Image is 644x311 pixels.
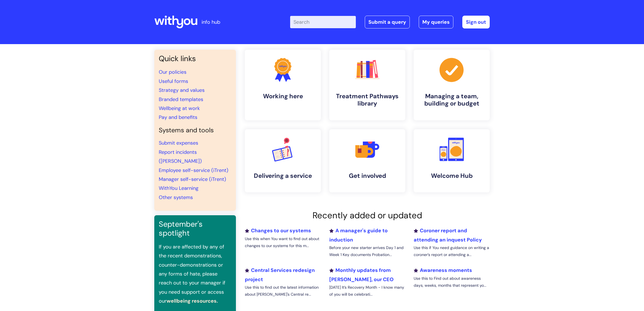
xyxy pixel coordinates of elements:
[159,114,197,121] a: Pay and benefits
[290,16,490,28] div: | -
[329,267,394,283] a: Monthly updates from [PERSON_NAME], our CEO
[329,227,388,243] a: A manager's guide to induction
[334,93,401,107] h4: Treatment Pathways library
[159,126,231,134] h4: Systems and tools
[245,129,321,192] a: Delivering a service
[159,105,200,112] a: Wellbeing at work
[414,129,490,192] a: Welcome Hub
[462,16,490,28] a: Sign out
[419,16,453,28] a: My queries
[245,267,315,283] a: Central Services redesign project
[159,78,188,85] a: Useful forms
[159,194,193,201] a: Other systems
[414,275,490,289] p: Use this to Find out about awareness days, weeks, months that represent yo...
[329,284,405,298] p: [DATE] It’s Recovery Month - I know many of you will be celebrati...
[159,167,228,174] a: Employee self-service (iTrent)
[159,220,231,238] h3: September's spotlight
[159,176,226,183] a: Manager self-service (iTrent)
[418,93,485,107] h4: Managing a team, building or budget
[245,235,321,249] p: Use this when You want to find out about changes to our systems for this m...
[159,140,198,146] a: Submit expenses
[414,50,490,120] a: Managing a team, building or budget
[418,172,485,180] h4: Welcome Hub
[167,298,218,304] a: wellbeing resources.
[159,96,203,103] a: Branded templates
[159,185,198,192] a: WithYou Learning
[245,50,321,120] a: Working here
[414,267,472,274] a: Awareness moments
[329,129,405,192] a: Get involved
[414,227,482,243] a: Coroner report and attending an inquest Policy
[329,244,405,258] p: Before your new starter arrives Day 1 and Week 1 Key documents Probation...
[414,244,490,258] p: Use this if You need guidance on writing a coroner’s report or attending a...
[159,242,231,306] p: If you are affected by any of the recent demonstrations, counter-demonstrations or any forms of h...
[245,210,490,221] h2: Recently added or updated
[245,284,321,298] p: Use this to find out the latest information about [PERSON_NAME]'s Central re...
[202,18,220,27] p: info hub
[365,16,410,28] a: Submit a query
[290,16,356,28] input: Search
[249,93,316,100] h4: Working here
[245,227,311,234] a: Changes to our systems
[334,172,401,180] h4: Get involved
[249,172,316,180] h4: Delivering a service
[159,149,202,164] a: Report incidents ([PERSON_NAME])
[159,87,205,94] a: Strategy and values
[159,54,231,63] h3: Quick links
[329,50,405,120] a: Treatment Pathways library
[159,69,186,75] a: Our policies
